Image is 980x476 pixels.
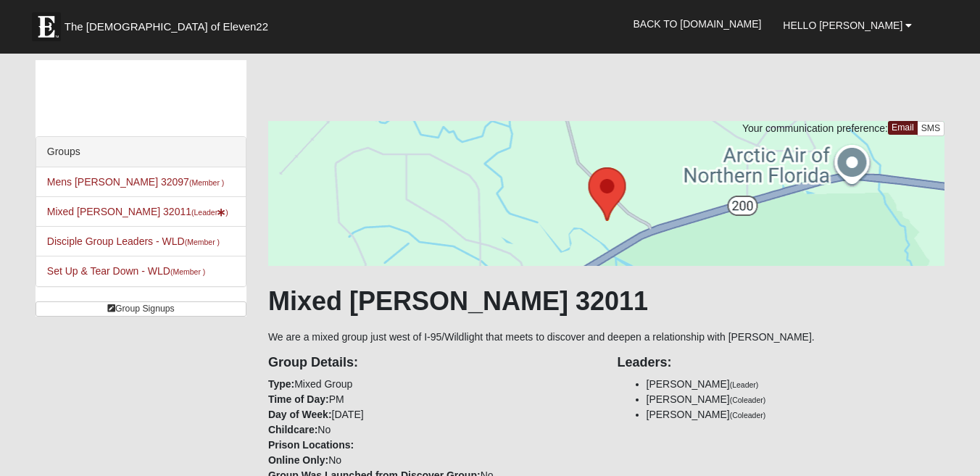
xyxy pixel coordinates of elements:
a: Disciple Group Leaders - WLD(Member ) [47,235,220,247]
small: (Member ) [185,238,220,246]
small: (Coleader) [730,396,766,404]
a: Group Signups [36,301,246,317]
h4: Leaders: [618,355,945,371]
h4: Group Details: [268,355,596,371]
small: (Coleader) [730,411,766,419]
div: Groups [36,137,246,167]
li: [PERSON_NAME] [647,392,945,407]
strong: Day of Week: [268,409,332,420]
span: The [DEMOGRAPHIC_DATA] of Eleven22 [65,20,268,34]
strong: Prison Locations: [268,439,354,451]
small: (Member ) [189,178,224,187]
a: Mixed [PERSON_NAME] 32011(Leader) [47,206,228,217]
a: Mens [PERSON_NAME] 32097(Member ) [47,176,225,188]
small: (Leader) [730,380,759,389]
strong: Childcare: [268,424,317,435]
strong: Type: [268,378,294,390]
h1: Mixed [PERSON_NAME] 32011 [268,285,944,317]
small: (Leader ) [191,208,228,217]
a: SMS [917,121,945,136]
a: The [DEMOGRAPHIC_DATA] of Eleven22 [25,5,315,41]
small: (Member ) [170,267,205,276]
a: Back to [DOMAIN_NAME] [623,6,773,42]
li: [PERSON_NAME] [647,407,945,422]
img: Eleven22 logo [32,12,61,41]
span: Your communication preference: [742,122,888,134]
strong: Time of Day: [268,393,329,405]
a: Hello [PERSON_NAME] [772,7,923,43]
span: Hello [PERSON_NAME] [783,20,902,31]
a: Set Up & Tear Down - WLD(Member ) [47,265,206,277]
a: Email [888,121,918,135]
li: [PERSON_NAME] [647,377,945,392]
